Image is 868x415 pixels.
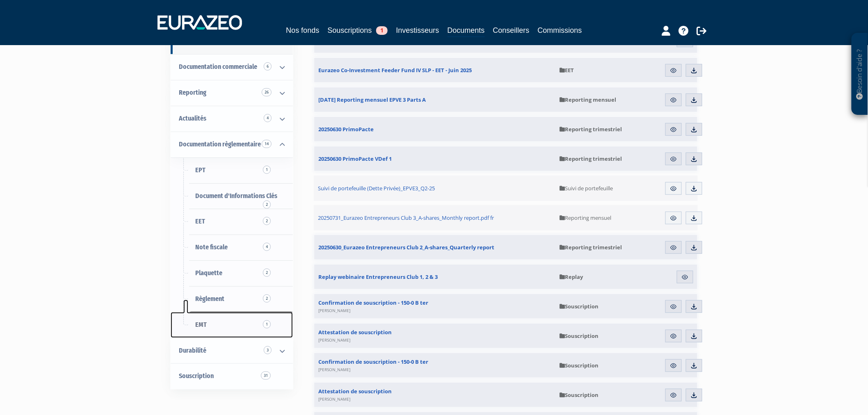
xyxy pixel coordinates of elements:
[179,372,214,380] span: Souscription
[670,96,677,104] img: eye.svg
[314,324,555,348] a: Attestation de souscription[PERSON_NAME]
[314,205,556,230] a: 20250731_Eurazeo Entrepreneurs Club 3_A-shares_Monthly report.pdf fr
[318,66,472,74] span: Eurazeo Co-Investment Feeder Fund IV SLP - EET - Juin 2025
[560,185,613,192] span: Suivi de portefeuille
[318,396,350,402] span: [PERSON_NAME]
[171,106,293,132] a: Actualités 4
[264,62,272,71] span: 6
[314,146,555,171] a: 20250630 PrimoPacte VDef 1
[195,243,228,251] span: Note fiscale
[690,185,698,192] img: download.svg
[670,392,677,399] img: eye.svg
[318,273,438,280] span: Replay webinaire Entrepreneurs Club 1, 2 & 3
[538,25,582,36] a: Commissions
[171,209,293,235] a: EET2
[560,391,598,399] span: Souscription
[263,243,271,251] span: 4
[314,265,555,289] a: Replay webinaire Entrepreneurs Club 1, 2 & 3
[171,312,293,338] a: EMT1
[670,126,677,133] img: eye.svg
[690,214,698,222] img: download.svg
[560,244,622,251] span: Reporting trimestriel
[171,157,293,183] a: EPT1
[314,58,555,82] a: Eurazeo Co-Investment Feeder Fund IV SLP - EET - Juin 2025
[318,328,392,343] span: Attestation de souscription
[690,96,698,104] img: download.svg
[171,235,293,260] a: Note fiscale4
[318,155,392,162] span: 20250630 PrimoPacte VDef 1
[171,183,293,209] a: Document d'Informations Clés2
[670,185,677,192] img: eye.svg
[376,26,388,35] span: 1
[171,286,293,312] a: Règlement2
[314,87,555,112] a: [DATE] Reporting mensuel EPVE 3 Parts A
[318,244,494,251] span: 20250630_Eurazeo Entrepreneurs Club 2_A-shares_Quarterly report
[318,358,428,373] span: Confirmation de souscription - 150-0 B ter
[263,294,271,303] span: 2
[264,346,272,354] span: 3
[263,166,271,174] span: 1
[327,25,388,36] a: Souscriptions1
[195,166,206,174] span: EPT
[195,269,222,277] span: Plaquette
[314,117,555,141] a: 20250630 PrimoPacte
[318,125,374,133] span: 20250630 PrimoPacte
[314,235,555,260] a: 20250630_Eurazeo Entrepreneurs Club 2_A-shares_Quarterly report
[670,155,677,163] img: eye.svg
[690,244,698,251] img: download.svg
[318,299,428,314] span: Confirmation de souscription - 150-0 B ter
[179,89,206,96] span: Reporting
[314,294,555,319] a: Confirmation de souscription - 150-0 B ter[PERSON_NAME]
[263,201,271,209] span: 2
[318,388,392,402] span: Attestation de souscription
[195,321,207,328] span: EMT
[261,372,271,380] span: 31
[171,338,293,364] a: Durabilité 3
[195,192,277,200] span: Document d'Informations Clés
[670,362,677,369] img: eye.svg
[690,392,698,399] img: download.svg
[690,333,698,340] img: download.svg
[670,303,677,310] img: eye.svg
[560,332,598,340] span: Souscription
[855,37,865,111] p: Besoin d'aide ?
[263,269,271,277] span: 2
[171,363,293,389] a: Souscription31
[560,96,616,103] span: Reporting mensuel
[690,362,698,369] img: download.svg
[314,353,555,378] a: Confirmation de souscription - 150-0 B ter[PERSON_NAME]
[670,244,677,251] img: eye.svg
[179,347,206,354] span: Durabilité
[396,25,439,36] a: Investisseurs
[195,295,224,303] span: Règlement
[286,25,319,36] a: Nos fonds
[195,217,205,225] span: EET
[670,333,677,340] img: eye.svg
[560,303,598,310] span: Souscription
[264,114,272,122] span: 4
[314,383,555,407] a: Attestation de souscription[PERSON_NAME]
[179,63,257,71] span: Documentation commerciale
[690,126,698,133] img: download.svg
[318,367,350,372] span: [PERSON_NAME]
[670,67,677,74] img: eye.svg
[171,54,293,80] a: Documentation commerciale 6
[690,303,698,310] img: download.svg
[690,67,698,74] img: download.svg
[179,114,206,122] span: Actualités
[158,15,242,30] img: 1732889491-logotype_eurazeo_blanc_rvb.png
[262,88,272,96] span: 26
[171,132,293,157] a: Documentation règlementaire 14
[560,155,622,162] span: Reporting trimestriel
[670,214,677,222] img: eye.svg
[560,214,612,221] span: Reporting mensuel
[448,25,485,37] a: Documents
[560,362,598,369] span: Souscription
[171,260,293,286] a: Plaquette2
[318,185,435,192] span: Suivi de portefeuille (Dette Privée)_EPVE3_Q2-25
[560,273,583,280] span: Replay
[560,125,622,133] span: Reporting trimestriel
[318,214,494,221] span: 20250731_Eurazeo Entrepreneurs Club 3_A-shares_Monthly report.pdf fr
[493,25,530,36] a: Conseillers
[318,308,350,313] span: [PERSON_NAME]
